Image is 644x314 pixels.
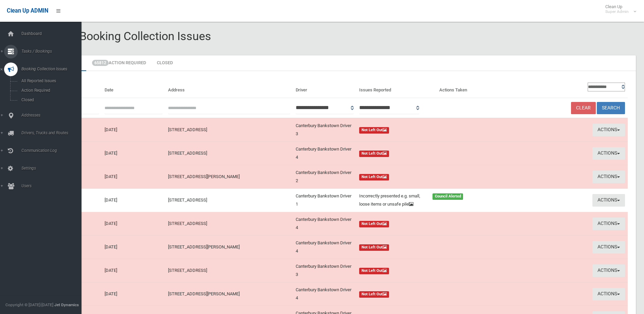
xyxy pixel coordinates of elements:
button: Actions [592,194,625,207]
th: Date [102,79,166,98]
td: [DATE] [102,189,166,212]
div: Incorrectly presented e.g. small, loose items or unsafe pile [355,192,428,208]
span: Not Left Out [359,151,389,157]
td: [STREET_ADDRESS] [165,142,293,165]
td: [DATE] [102,142,166,165]
a: Closed [152,55,178,71]
span: Users [19,184,87,188]
span: Drivers, Trucks and Routes [19,130,87,135]
span: Not Left Out [359,291,389,298]
span: Not Left Out [359,174,389,180]
td: Canterbury Bankstown Driver 3 [293,259,357,282]
span: Booking Collection Issues [19,67,87,71]
td: [STREET_ADDRESS][PERSON_NAME] [165,282,293,306]
span: Communication Log [19,148,87,153]
span: Not Left Out [359,268,389,274]
td: [STREET_ADDRESS] [165,212,293,235]
td: [STREET_ADDRESS][PERSON_NAME] [165,235,293,259]
td: Canterbury Bankstown Driver 4 [293,212,357,235]
td: [STREET_ADDRESS] [165,118,293,142]
button: Actions [592,264,625,277]
td: [DATE] [102,165,166,189]
a: Clear [571,102,596,115]
span: Settings [19,166,87,171]
button: Actions [592,171,625,183]
th: Driver [293,79,357,98]
span: Not Left Out [359,244,389,251]
a: Not Left Out [359,173,497,181]
a: Not Left Out [359,126,497,134]
a: Not Left Out [359,243,497,251]
td: [STREET_ADDRESS] [165,259,293,282]
span: All Reported Issues [19,78,81,83]
td: [STREET_ADDRESS] [165,189,293,212]
span: Reported Booking Collection Issues [30,29,211,43]
td: [DATE] [102,235,166,259]
td: Canterbury Bankstown Driver 4 [293,142,357,165]
td: [DATE] [102,259,166,282]
a: Not Left Out [359,290,497,298]
button: Search [597,102,625,115]
span: Action Required [19,88,81,93]
button: Actions [592,241,625,254]
a: Not Left Out [359,266,497,275]
strong: Jet Dynamics [54,302,79,307]
a: 65812Action Required [87,55,151,71]
button: Actions [592,288,625,300]
td: Canterbury Bankstown Driver 1 [293,189,357,212]
span: Copyright © [DATE]-[DATE] [5,302,53,307]
button: Actions [592,217,625,230]
span: Not Left Out [359,127,389,134]
td: Canterbury Bankstown Driver 3 [293,118,357,142]
th: Issues Reported [356,79,437,98]
button: Actions [592,124,625,136]
th: Address [165,79,293,98]
span: Dashboard [19,31,87,36]
small: Super Admin [605,9,629,14]
th: Actions Taken [437,79,500,98]
a: Incorrectly presented e.g. small, loose items or unsafe pile Council Alerted [359,192,497,208]
td: Canterbury Bankstown Driver 4 [293,235,357,259]
span: Not Left Out [359,221,389,227]
td: [DATE] [102,118,166,142]
td: [DATE] [102,212,166,235]
span: Addresses [19,113,87,118]
a: Not Left Out [359,149,497,157]
span: Closed [19,98,81,102]
span: Clean Up [602,4,636,14]
span: Council Alerted [433,193,463,200]
td: Canterbury Bankstown Driver 4 [293,282,357,306]
td: [STREET_ADDRESS][PERSON_NAME] [165,165,293,189]
td: Canterbury Bankstown Driver 2 [293,165,357,189]
a: Not Left Out [359,220,497,228]
td: [DATE] [102,282,166,306]
button: Actions [592,147,625,160]
span: Clean Up ADMIN [7,7,48,14]
span: Tasks / Bookings [19,49,87,54]
span: 65812 [92,60,109,66]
